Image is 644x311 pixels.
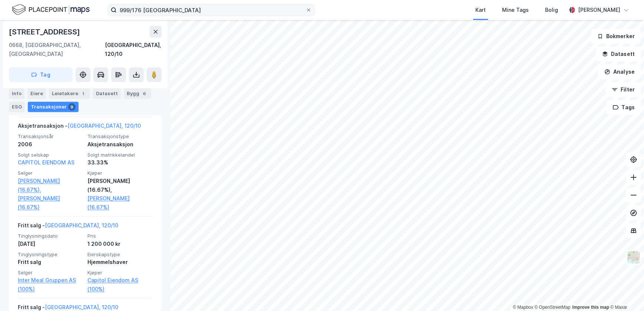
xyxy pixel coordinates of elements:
div: Hjemmelshaver [87,258,153,267]
button: Analyse [598,64,641,79]
span: Eierskapstype [87,251,153,258]
a: [PERSON_NAME] (16.67%), [18,177,83,194]
div: Eiere [27,88,46,98]
span: Kjøper [87,270,153,276]
button: Datasett [596,47,641,61]
span: Transaksjonstype [87,133,153,140]
a: Improve this map [572,305,609,310]
a: OpenStreetMap [535,305,571,310]
button: Bokmerker [591,29,641,44]
div: 1 200 000 kr [87,240,153,248]
div: Fritt salg [18,258,83,267]
div: [PERSON_NAME] (16.67%), [87,177,153,194]
div: Datasett [93,88,121,98]
div: [STREET_ADDRESS] [9,26,82,38]
input: Søk på adresse, matrikkel, gårdeiere, leietakere eller personer [117,4,306,16]
span: Tinglysningsdato [18,233,83,239]
span: Transaksjonsår [18,133,83,140]
button: Tags [607,100,641,115]
button: Filter [605,82,641,97]
span: Solgt matrikkelandel [87,152,153,158]
button: Tag [9,67,73,82]
img: Z [627,250,641,264]
a: CAPITOL EIENDOM AS [18,159,74,165]
div: Mine Tags [502,6,529,14]
div: 6 [141,90,148,97]
a: [GEOGRAPHIC_DATA], 120/10 [67,123,141,129]
div: 33.33% [87,158,153,167]
a: [PERSON_NAME] (16.67%) [87,194,153,212]
div: Aksjetransaksjon - [18,121,141,133]
a: [PERSON_NAME] (16.67%) [18,194,83,212]
div: 0668, [GEOGRAPHIC_DATA], [GEOGRAPHIC_DATA] [9,41,105,58]
div: [DATE] [18,240,83,248]
a: [GEOGRAPHIC_DATA], 120/10 [45,304,118,310]
div: 9 [68,103,76,110]
span: Selger [18,270,83,276]
iframe: Chat Widget [607,275,644,311]
div: Transaksjoner [28,101,79,112]
span: Tinglysningstype [18,251,83,258]
div: Bygg [124,88,151,98]
a: Inter Meal Gruppen AS (100%) [18,276,83,294]
img: logo.f888ab2527a4732fd821a326f86c7f29.svg [12,3,90,16]
div: Fritt salg - [18,221,118,233]
a: Mapbox [513,305,533,310]
div: Bolig [545,6,558,14]
a: [GEOGRAPHIC_DATA], 120/10 [45,222,118,228]
div: Kontrollprogram for chat [607,275,644,311]
div: ESG [9,101,25,112]
div: [GEOGRAPHIC_DATA], 120/10 [105,41,162,58]
span: Solgt selskap [18,152,83,158]
div: 1 [80,90,87,97]
div: Info [9,88,24,98]
a: Capitol Eiendom AS (100%) [87,276,153,294]
div: 2006 [18,140,83,149]
div: Aksjetransaksjon [87,140,153,149]
div: Leietakere [49,88,90,98]
span: Selger [18,170,83,176]
span: Kjøper [87,170,153,176]
div: Kart [475,6,486,14]
span: Pris [87,233,153,239]
div: [PERSON_NAME] [578,6,620,14]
